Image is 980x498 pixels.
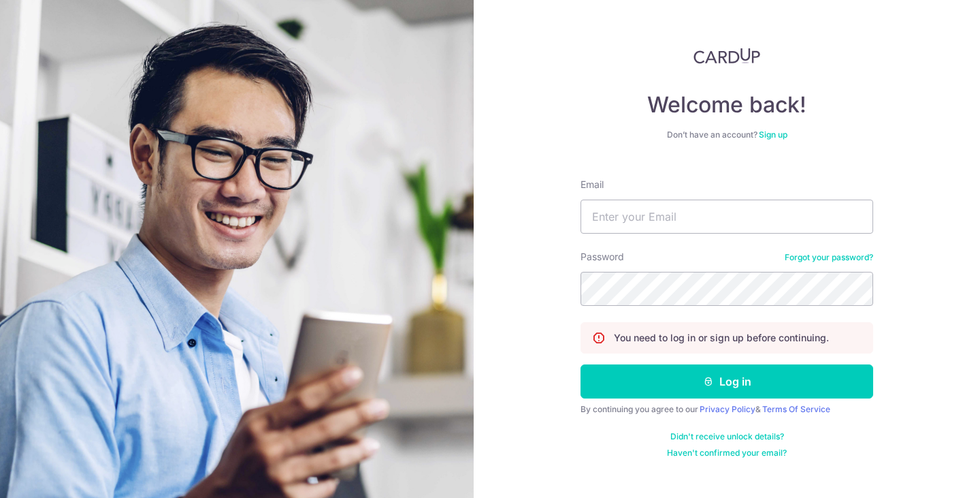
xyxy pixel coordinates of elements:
[581,129,873,140] div: Don’t have an account?
[762,404,830,414] a: Terms Of Service
[581,178,604,191] label: Email
[581,200,873,234] input: Enter your Email
[670,431,784,442] a: Didn't receive unlock details?
[581,250,624,264] label: Password
[581,404,873,415] div: By continuing you agree to our &
[693,48,760,64] img: CardUp Logo
[759,129,787,140] a: Sign up
[700,404,755,414] a: Privacy Policy
[667,448,787,458] a: Haven't confirmed your email?
[581,91,873,119] h4: Welcome back!
[785,252,873,263] a: Forgot your password?
[581,364,873,399] button: Log in
[614,331,829,345] p: You need to log in or sign up before continuing.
